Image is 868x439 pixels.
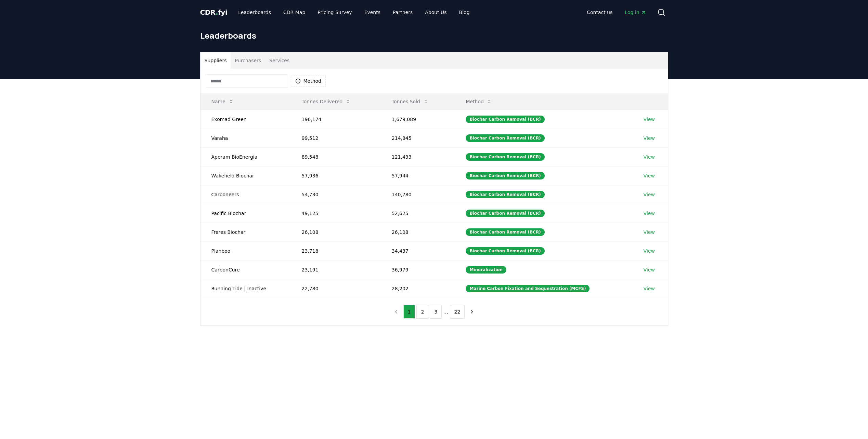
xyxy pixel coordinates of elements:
[381,147,455,166] td: 121,433
[381,223,455,241] td: 26,108
[644,229,655,236] a: View
[619,6,651,18] a: Log in
[443,308,448,316] li: ...
[644,172,655,179] a: View
[200,52,231,69] button: Suppliers
[386,95,434,108] button: Tonnes Sold
[291,185,381,204] td: 54,730
[291,223,381,241] td: 26,108
[419,6,452,18] a: About Us
[233,6,276,18] a: Leaderboards
[200,129,291,147] td: Varaha
[466,116,544,123] div: Biochar Carbon Removal (BCR)
[644,266,655,273] a: View
[278,6,311,18] a: CDR Map
[644,154,655,160] a: View
[403,305,415,319] button: 1
[231,52,265,69] button: Purchasers
[466,266,506,274] div: Mineralization
[644,248,655,254] a: View
[312,6,357,18] a: Pricing Survey
[200,260,291,279] td: CarbonCure
[200,8,228,16] span: CDR fyi
[291,76,326,87] button: Method
[466,172,544,179] div: Biochar Carbon Removal (BCR)
[200,223,291,241] td: Freres Biochar
[381,129,455,147] td: 214,845
[381,279,455,298] td: 28,202
[644,210,655,217] a: View
[381,166,455,185] td: 57,944
[291,241,381,260] td: 23,718
[200,185,291,204] td: Carboneers
[416,305,428,319] button: 2
[460,95,497,108] button: Method
[581,6,618,18] a: Contact us
[200,147,291,166] td: Aperam BioEnergia
[291,260,381,279] td: 23,191
[200,8,228,17] a: CDR.fyi
[265,52,294,69] button: Services
[291,166,381,185] td: 57,936
[291,129,381,147] td: 99,512
[381,260,455,279] td: 36,979
[450,305,465,319] button: 22
[466,153,544,161] div: Biochar Carbon Removal (BCR)
[644,191,655,198] a: View
[206,95,239,108] button: Name
[466,210,544,217] div: Biochar Carbon Removal (BCR)
[291,147,381,166] td: 89,548
[200,241,291,260] td: Planboo
[381,241,455,260] td: 34,437
[381,185,455,204] td: 140,780
[359,6,386,18] a: Events
[644,135,655,142] a: View
[216,8,218,16] span: .
[381,110,455,129] td: 1,679,089
[454,6,475,18] a: Blog
[387,6,418,18] a: Partners
[291,279,381,298] td: 22,780
[430,305,442,319] button: 3
[200,30,668,41] h1: Leaderboards
[644,116,655,123] a: View
[644,285,655,292] a: View
[291,110,381,129] td: 196,174
[200,166,291,185] td: Wakefield Biochar
[200,279,291,298] td: Running Tide | Inactive
[466,285,590,292] div: Marine Carbon Fixation and Sequestration (MCFS)
[466,305,478,319] button: next page
[291,204,381,223] td: 49,125
[466,228,544,236] div: Biochar Carbon Removal (BCR)
[625,9,646,16] span: Log in
[233,6,475,18] nav: Main
[296,95,357,108] button: Tonnes Delivered
[466,191,544,198] div: Biochar Carbon Removal (BCR)
[466,247,544,255] div: Biochar Carbon Removal (BCR)
[200,204,291,223] td: Pacific Biochar
[466,134,544,142] div: Biochar Carbon Removal (BCR)
[381,204,455,223] td: 52,625
[200,110,291,129] td: Exomad Green
[581,6,651,18] nav: Main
